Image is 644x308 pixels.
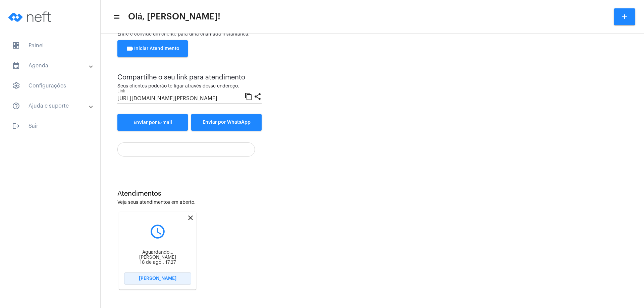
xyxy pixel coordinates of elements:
[245,92,253,100] mat-icon: content_copy
[7,78,94,94] span: Configurações
[5,3,56,30] img: logo-neft-novo-2.png
[133,120,172,125] span: Enviar por E-mail
[113,13,119,21] mat-icon: sidenav icon
[7,38,94,54] span: Painel
[128,11,220,22] span: Olá, [PERSON_NAME]!
[4,58,100,74] mat-expansion-panel-header: sidenav iconAgenda
[124,260,191,265] div: 18 de ago., 17:27
[139,276,176,281] span: [PERSON_NAME]
[117,114,188,131] a: Enviar por E-mail
[124,250,191,255] div: Aguardando...
[186,214,195,222] mat-icon: close
[254,92,262,100] mat-icon: share
[117,84,262,89] div: Seus clientes poderão te ligar através desse endereço.
[12,102,90,110] mat-panel-title: Ajuda e suporte
[126,46,179,51] span: Iniciar Atendimento
[117,190,627,197] div: Atendimentos
[7,118,94,134] span: Sair
[117,200,627,205] div: Veja seus atendimentos em aberto.
[117,74,262,81] div: Compartilhe o seu link para atendimento
[12,42,20,50] span: sidenav icon
[12,62,20,70] mat-icon: sidenav icon
[4,98,100,114] mat-expansion-panel-header: sidenav iconAjuda e suporte
[124,255,191,260] div: [PERSON_NAME]
[126,45,134,53] mat-icon: videocam
[203,120,251,125] span: Enviar por WhatsApp
[12,62,90,70] mat-panel-title: Agenda
[124,223,191,240] mat-icon: query_builder
[621,13,629,21] mat-icon: add
[117,40,188,57] button: Iniciar Atendimento
[117,32,627,37] div: Entre e convide um cliente para uma chamada instantânea.
[12,122,20,130] mat-icon: sidenav icon
[191,114,262,131] button: Enviar por WhatsApp
[12,82,20,90] span: sidenav icon
[12,102,20,110] mat-icon: sidenav icon
[124,272,191,285] button: [PERSON_NAME]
